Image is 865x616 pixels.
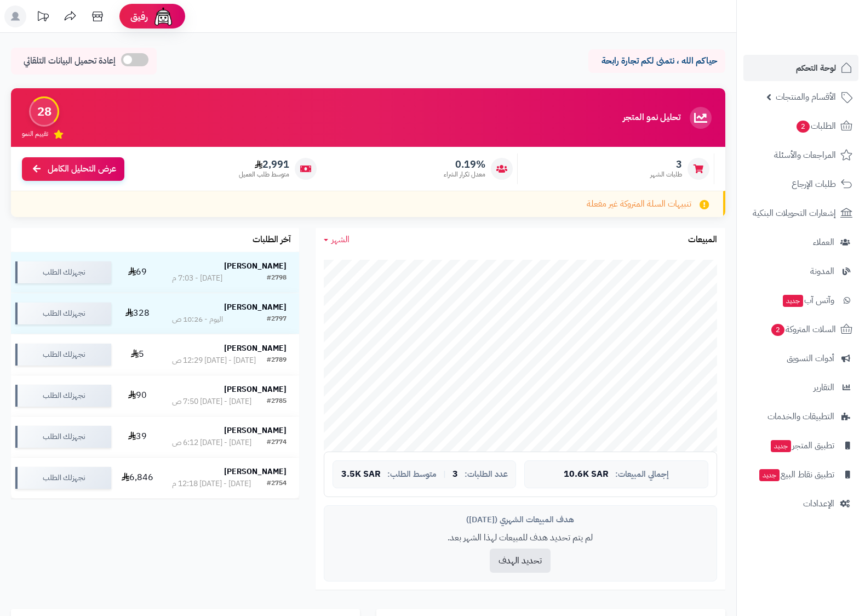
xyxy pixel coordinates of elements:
span: 2 [771,323,784,336]
span: جديد [759,469,780,481]
a: الطلبات2 [743,113,858,139]
span: الإعدادات [803,496,834,511]
h3: آخر الطلبات [253,235,291,245]
span: السلات المتروكة [770,322,836,337]
span: تقييم النمو [22,129,48,139]
td: 328 [116,293,159,334]
td: 6,846 [116,458,159,498]
div: #2754 [267,478,287,489]
span: جديد [783,295,803,307]
a: عرض التحليل الكامل [22,157,124,181]
span: معدل تكرار الشراء [444,170,485,179]
div: #2774 [267,437,287,448]
div: هدف المبيعات الشهري ([DATE]) [333,514,708,526]
span: إجمالي المبيعات: [615,470,669,479]
span: التقارير [814,380,834,395]
span: متوسط الطلب: [387,470,437,479]
div: #2785 [267,396,287,407]
span: العملاء [813,235,834,250]
span: طلبات الإرجاع [792,176,836,192]
span: المراجعات والأسئلة [774,147,836,163]
strong: [PERSON_NAME] [224,301,287,313]
span: تطبيق نقاط البيع [758,467,834,482]
span: وآتس آب [782,293,834,308]
td: 90 [116,375,159,416]
a: طلبات الإرجاع [743,171,858,197]
a: المدونة [743,258,858,284]
strong: [PERSON_NAME] [224,260,287,272]
div: نجهزلك الطلب [15,261,111,283]
div: نجهزلك الطلب [15,344,111,366]
h3: تحليل نمو المتجر [623,113,680,123]
p: لم يتم تحديد هدف للمبيعات لهذا الشهر بعد. [333,532,708,544]
span: لوحة التحكم [796,60,836,76]
div: نجهزلك الطلب [15,467,111,489]
span: رفيق [130,10,148,23]
div: #2797 [267,314,287,325]
span: عرض التحليل الكامل [48,163,116,175]
span: 2 [796,120,810,133]
span: جديد [771,440,791,452]
strong: [PERSON_NAME] [224,343,287,354]
button: تحديد الهدف [490,549,551,573]
span: إعادة تحميل البيانات التلقائي [24,55,116,67]
span: أدوات التسويق [787,351,834,366]
div: #2798 [267,273,287,284]
span: 3.5K SAR [341,470,381,480]
div: نجهزلك الطلب [15,303,111,324]
a: لوحة التحكم [743,55,858,81]
div: نجهزلك الطلب [15,426,111,448]
span: تنبيهات السلة المتروكة غير مفعلة [587,198,691,210]
td: 5 [116,334,159,375]
a: الشهر [324,233,350,246]
span: طلبات الشهر [650,170,682,179]
span: الطلبات [795,118,836,134]
a: تحديثات المنصة [29,5,56,30]
a: العملاء [743,229,858,255]
span: التطبيقات والخدمات [767,409,834,424]
p: حياكم الله ، نتمنى لكم تجارة رابحة [597,55,717,67]
a: تطبيق نقاط البيعجديد [743,461,858,488]
span: 3 [650,158,682,170]
span: الشهر [331,233,350,246]
a: وآتس آبجديد [743,287,858,313]
div: اليوم - 10:26 ص [172,314,223,325]
div: نجهزلك الطلب [15,385,111,407]
strong: [PERSON_NAME] [224,384,287,395]
span: الأقسام والمنتجات [776,89,836,105]
strong: [PERSON_NAME] [224,425,287,436]
td: 39 [116,417,159,457]
div: #2789 [267,355,287,366]
div: [DATE] - 7:03 م [172,273,222,284]
a: تطبيق المتجرجديد [743,432,858,459]
span: 3 [452,470,458,480]
span: متوسط طلب العميل [239,170,289,179]
span: 0.19% [444,158,485,170]
div: [DATE] - [DATE] 12:18 م [172,478,251,489]
img: ai-face.png [152,5,174,27]
span: إشعارات التحويلات البنكية [753,206,836,221]
div: [DATE] - [DATE] 7:50 ص [172,396,251,407]
span: 10.6K SAR [564,470,609,480]
strong: [PERSON_NAME] [224,466,287,477]
span: المدونة [810,264,834,279]
div: [DATE] - [DATE] 6:12 ص [172,437,251,448]
span: | [443,470,446,478]
div: [DATE] - [DATE] 12:29 ص [172,355,256,366]
a: السلات المتروكة2 [743,316,858,343]
span: عدد الطلبات: [465,470,508,479]
span: تطبيق المتجر [770,438,834,453]
h3: المبيعات [688,235,717,245]
a: إشعارات التحويلات البنكية [743,200,858,226]
img: logo-2.png [790,8,855,31]
a: التطبيقات والخدمات [743,403,858,430]
a: الإعدادات [743,490,858,517]
td: 69 [116,252,159,293]
a: المراجعات والأسئلة [743,142,858,168]
span: 2,991 [239,158,289,170]
a: التقارير [743,374,858,401]
a: أدوات التسويق [743,345,858,372]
